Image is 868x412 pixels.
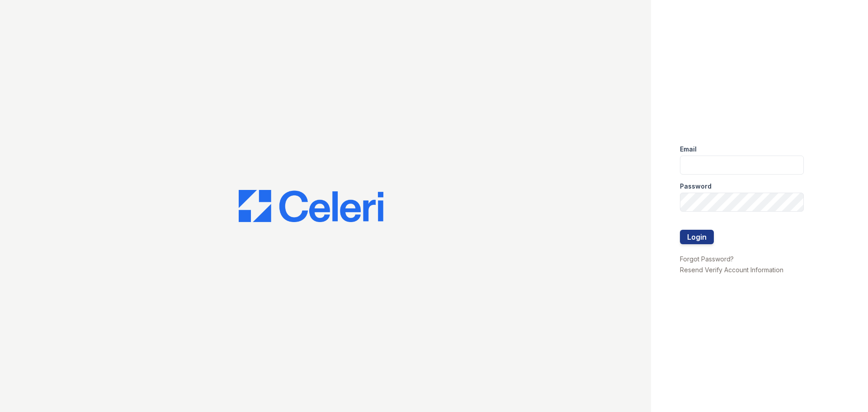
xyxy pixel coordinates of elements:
[680,145,697,154] label: Email
[239,190,383,223] img: CE_Logo_Blue-a8612792a0a2168367f1c8372b55b34899dd931a85d93a1a3d3e32e68fde9ad4.png
[680,182,712,191] label: Password
[680,230,714,244] button: Login
[680,266,783,274] a: Resend Verify Account Information
[680,255,734,263] a: Forgot Password?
